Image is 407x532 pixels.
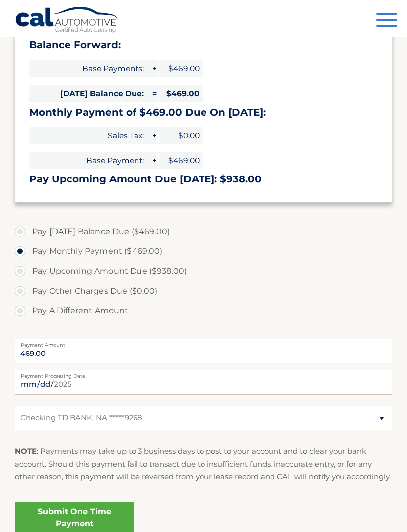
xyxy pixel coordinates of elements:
span: Base Payment: [29,152,148,169]
span: $0.00 [159,127,203,144]
span: Base Payments: [29,60,148,77]
a: Cal Automotive [15,6,119,35]
span: [DATE] Balance Due: [29,85,148,102]
span: $469.00 [159,60,203,77]
strong: NOTE [15,446,37,456]
span: $469.00 [159,85,203,102]
input: Payment Date [15,370,392,395]
h3: Pay Upcoming Amount Due [DATE]: $938.00 [29,173,378,185]
input: Payment Amount [15,339,392,363]
h3: Monthly Payment of $469.00 Due On [DATE]: [29,106,378,118]
h3: Balance Forward: [29,39,378,51]
p: : Payments may take up to 3 business days to post to your account and to clear your bank account.... [15,445,392,484]
span: = [148,85,158,102]
button: Menu [376,13,397,29]
label: Pay Upcoming Amount Due ($938.00) [15,261,392,281]
label: Pay A Different Amount [15,301,392,321]
label: Pay Monthly Payment ($469.00) [15,241,392,261]
label: Payment Amount [15,339,392,347]
span: + [148,152,158,169]
label: Payment Processing Date [15,370,392,378]
span: $469.00 [159,152,203,169]
span: + [148,60,158,77]
label: Pay [DATE] Balance Due ($469.00) [15,222,392,241]
label: Pay Other Charges Due ($0.00) [15,281,392,301]
span: Sales Tax: [29,127,148,144]
span: + [148,127,158,144]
